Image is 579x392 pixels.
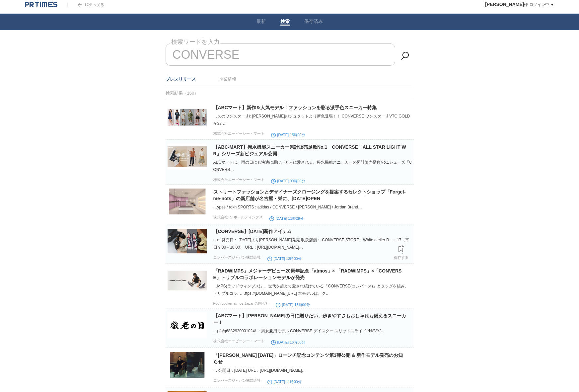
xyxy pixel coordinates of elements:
[267,257,302,261] time: [DATE] 12時00分
[256,19,266,26] a: 最新
[213,353,403,364] a: 「[PERSON_NAME] [DATE]」ローンチ記念コンテンツ第3弾公開 & 新作モデル発売のお知らせ
[271,340,305,344] time: [DATE] 16時00分
[213,255,261,260] p: コンバースジャパン株式会社
[276,303,310,307] time: [DATE] 13時00分
[485,2,524,7] span: [PERSON_NAME]
[267,380,302,384] time: [DATE] 11時00分
[168,352,207,378] img: 10657-102-dade129ab8202b0c7c5310a1b4d2b82c-2000x1500.jpg
[168,312,207,338] img: 74055-566-70d2294d60e34179427938ab558283a7-1476x1040.jpg
[213,301,269,306] p: Foot Locker atmos Japan合同会社
[25,1,57,8] img: logo.png
[213,177,264,182] p: 株式会社エービーシー・マート
[213,159,412,173] div: ABCマートは、雨の日にも快適に履け、万人に愛される、撥水機能スニーカーの累計販売足数No.1シューズ「CONVERS…
[304,19,323,26] a: 保存済み
[168,189,207,214] img: 9786-1176-9831fd61254098e3cd5b6e92454cc11c-3900x2758.jpg
[485,2,554,7] a: [PERSON_NAME]様 ログイン中 ▼
[168,104,207,130] img: 74055-577-17194ee84c8fe9f9a64f76a1609ce65b-3900x1672.png
[166,77,196,82] a: プレスリリース
[213,268,402,280] a: 「RADWIMPS」メジャーデビュー20周年記念「atmos」× 「RADWIMPS」×「CONVERSE」トリプルコラボレーションモデルが発売
[271,133,305,137] time: [DATE] 15時00分
[168,228,207,254] img: 10657-103-026647d1c48c2440b756bf6a1f8add6e-1600x1000.jpg
[213,367,412,374] div: … 公開日：[DATE] URL：[URL][DOMAIN_NAME]…
[213,378,261,383] p: コンバースジャパン株式会社
[280,19,290,26] a: 検索
[168,144,207,170] img: 74055-567-4e0ef3c06f50e4d1764678f22a0f6c80-2240x1200.jpg
[269,216,304,220] time: [DATE] 11時29分
[213,313,406,325] a: 【ABCマート】[PERSON_NAME]の日に贈りたい、歩きやすさもおしゃれも備えるスニーカー！
[67,2,104,7] a: TOPへ戻る
[166,86,414,100] div: 検索結果（160）
[213,327,412,335] div: …p/g/g6882920001024/ ・男女兼用モデル CONVERSE デイスター スリットスライド *NAVY/…
[213,229,292,234] a: 【CONVERSE】[DATE]新作アイテム
[213,105,377,110] a: 【ABCマート】新作＆人気モデル！ファッションを彩る派手色スニーカー特集
[213,339,264,344] p: 株式会社エービーシー・マート
[219,77,236,82] a: 企業情報
[213,282,412,297] div: …MPS(ラッドウィンプス)」、世代を超えて愛され続けている「CONVERSE(コンバース)」とタッグを組み、トリプルコラ……ttps://[DOMAIN_NAME][URL] 本モデルは、ク…
[170,37,221,47] label: 検索ワードを入力
[271,179,305,183] time: [DATE] 09時00分
[394,243,408,260] a: 保存する
[213,144,406,156] a: 【ABC-MART】撥水機能スニーカー累計販売足数No.1 CONVERSE「ALL STAR LIGHT WR」シリーズ新ビジュアル公開
[78,3,82,7] img: arrow.png
[168,268,207,293] img: 63811-804-4d6340898c960fe2425a12ac53d26d04-3264x1632.jpg
[213,203,412,211] div: …ypes / rokh SPORTS : adidas / CONVERSE / [PERSON_NAME] / Jordan Brand…
[213,131,264,136] p: 株式会社エービーシー・マート
[213,189,406,201] a: ストリートファッションとデザイナーズクロージングを提案するセレクトショップ「Forget-me-nots」の新店舗が名古屋・栄に、[DATE]OPEN
[213,236,412,251] div: …m 発売日： [DATE]より[PERSON_NAME]発売 取扱店舗： CONVERSE STORE、White atelier B……17（平日 9:00～18:00） URL：[URL]...
[213,113,412,127] div: …スのワンスター Jと[PERSON_NAME]のシュタットより新色登場！！ CONVERSE ワンスター J VTG GOLD ￥33,…
[213,215,263,220] p: 株式会社TSIホールディングス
